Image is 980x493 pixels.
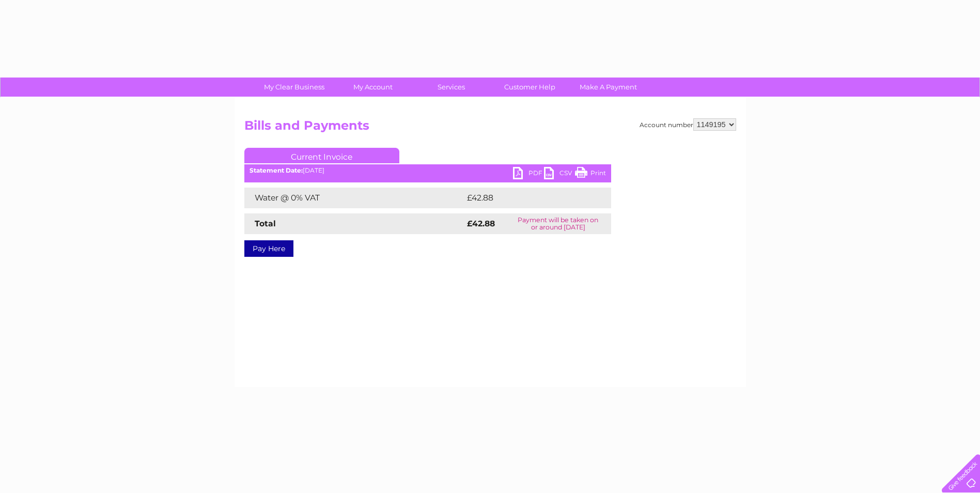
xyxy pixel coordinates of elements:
[250,166,303,174] b: Statement Date:
[640,118,736,131] div: Account number
[467,219,495,228] strong: £42.88
[244,148,399,163] a: Current Invoice
[252,78,337,97] a: My Clear Business
[330,78,415,97] a: My Account
[544,167,575,182] a: CSV
[575,167,606,182] a: Print
[464,188,590,208] td: £42.88
[244,167,611,174] div: [DATE]
[244,240,293,257] a: Pay Here
[244,118,736,138] h2: Bills and Payments
[255,219,276,228] strong: Total
[566,78,651,97] a: Make A Payment
[487,78,572,97] a: Customer Help
[513,167,544,182] a: PDF
[409,78,494,97] a: Services
[244,188,464,208] td: Water @ 0% VAT
[505,213,611,234] td: Payment will be taken on or around [DATE]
